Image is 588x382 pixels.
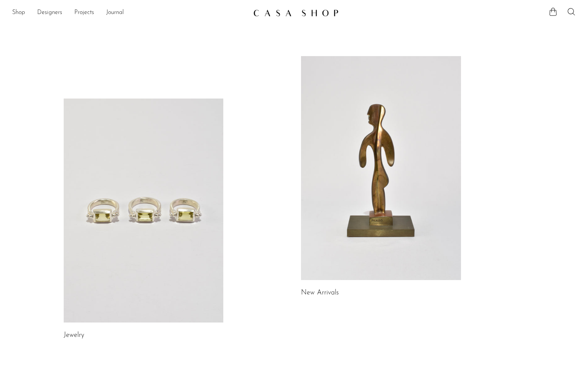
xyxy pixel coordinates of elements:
a: Projects [74,8,94,18]
a: Journal [106,8,124,18]
nav: Desktop navigation [12,6,247,19]
a: Shop [12,8,25,18]
a: New Arrivals [301,290,339,296]
a: Jewelry [64,332,84,339]
a: Designers [37,8,62,18]
ul: NEW HEADER MENU [12,6,247,19]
